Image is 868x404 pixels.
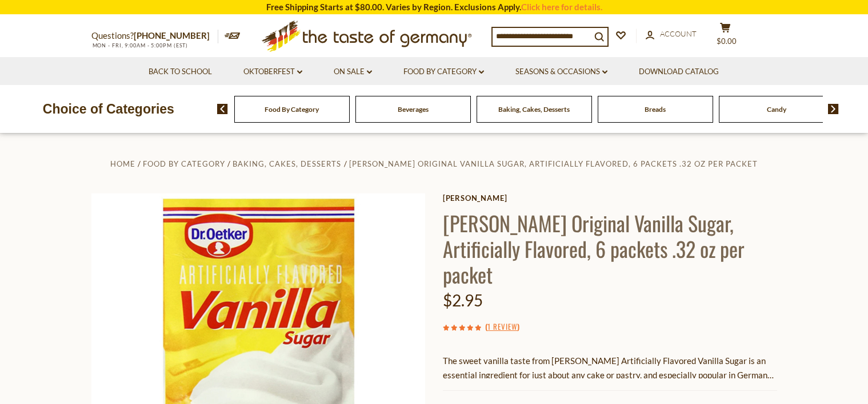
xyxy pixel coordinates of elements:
span: Account [660,29,697,38]
a: Beverages [398,105,429,114]
span: ( ) [485,321,519,332]
a: Download Catalog [639,66,719,78]
a: Oktoberfest [243,66,302,78]
a: On Sale [334,66,372,78]
a: Home [110,159,135,168]
a: Seasons & Occasions [515,66,607,78]
a: Breads [645,105,666,114]
img: next arrow [828,104,839,114]
a: Food By Category [143,159,225,168]
span: $2.95 [443,290,483,310]
a: [PERSON_NAME] Original Vanilla Sugar, Artificially Flavored, 6 packets .32 oz per packet [349,159,758,168]
a: Candy [767,105,786,114]
h1: [PERSON_NAME] Original Vanilla Sugar, Artificially Flavored, 6 packets .32 oz per packet [443,210,777,287]
a: Account [646,28,697,41]
a: [PHONE_NUMBER] [134,30,210,41]
a: Baking, Cakes, Desserts [233,159,341,168]
a: Baking, Cakes, Desserts [498,105,570,114]
a: [PERSON_NAME] [443,193,777,203]
a: Click here for details. [521,2,602,12]
p: The sweet vanilla taste from [PERSON_NAME] Artificially Flavored Vanilla Sugar is an essential in... [443,354,777,382]
span: $0.00 [717,37,737,46]
a: Food By Category [265,105,319,114]
a: Food By Category [403,66,484,78]
a: 1 Review [487,321,517,333]
p: Questions? [91,29,218,43]
a: Back to School [149,66,212,78]
img: previous arrow [217,104,228,114]
button: $0.00 [709,22,743,51]
span: MON - FRI, 9:00AM - 5:00PM (EST) [91,42,189,49]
